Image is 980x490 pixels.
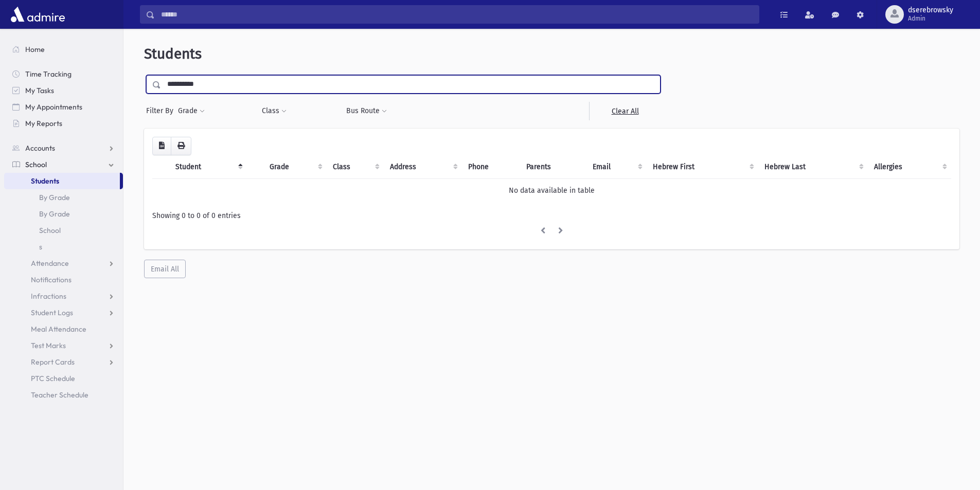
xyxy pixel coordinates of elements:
[31,357,75,367] span: Report Cards
[4,66,123,82] a: Time Tracking
[4,288,123,304] a: Infractions
[4,173,120,189] a: Students
[25,143,55,153] span: Accounts
[4,255,123,271] a: Attendance
[589,102,661,120] a: Clear All
[144,260,186,278] button: Email All
[25,45,45,54] span: Home
[144,45,202,62] span: Students
[4,239,123,255] a: s
[4,99,123,115] a: My Appointments
[908,6,953,14] span: dserebrowsky
[25,160,47,169] span: School
[4,115,123,132] a: My Reports
[4,206,123,222] a: By Grade
[31,341,66,350] span: Test Marks
[4,156,123,173] a: School
[758,155,868,179] th: Hebrew Last: activate to sort column ascending
[868,155,951,179] th: Allergies: activate to sort column ascending
[31,259,69,268] span: Attendance
[4,304,123,321] a: Student Logs
[31,390,88,400] span: Teacher Schedule
[263,155,326,179] th: Grade: activate to sort column ascending
[4,41,123,58] a: Home
[177,102,205,120] button: Grade
[4,370,123,387] a: PTC Schedule
[25,86,54,95] span: My Tasks
[171,137,191,155] button: Print
[152,210,951,221] div: Showing 0 to 0 of 0 entries
[4,222,123,239] a: School
[152,178,951,202] td: No data available in table
[346,102,387,120] button: Bus Route
[4,82,123,99] a: My Tasks
[4,189,123,206] a: By Grade
[586,155,647,179] th: Email: activate to sort column ascending
[647,155,758,179] th: Hebrew First: activate to sort column ascending
[169,155,247,179] th: Student: activate to sort column descending
[31,324,86,334] span: Meal Attendance
[261,102,287,120] button: Class
[31,176,59,186] span: Students
[4,321,123,337] a: Meal Attendance
[462,155,520,179] th: Phone
[25,119,62,128] span: My Reports
[31,275,72,284] span: Notifications
[4,337,123,354] a: Test Marks
[25,102,82,112] span: My Appointments
[4,271,123,288] a: Notifications
[384,155,462,179] th: Address: activate to sort column ascending
[4,140,123,156] a: Accounts
[4,354,123,370] a: Report Cards
[31,308,73,317] span: Student Logs
[25,69,72,79] span: Time Tracking
[146,105,177,116] span: Filter By
[908,14,953,23] span: Admin
[155,5,759,24] input: Search
[520,155,586,179] th: Parents
[31,374,75,383] span: PTC Schedule
[31,292,66,301] span: Infractions
[327,155,384,179] th: Class: activate to sort column ascending
[8,4,67,25] img: AdmirePro
[4,387,123,403] a: Teacher Schedule
[152,137,171,155] button: CSV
